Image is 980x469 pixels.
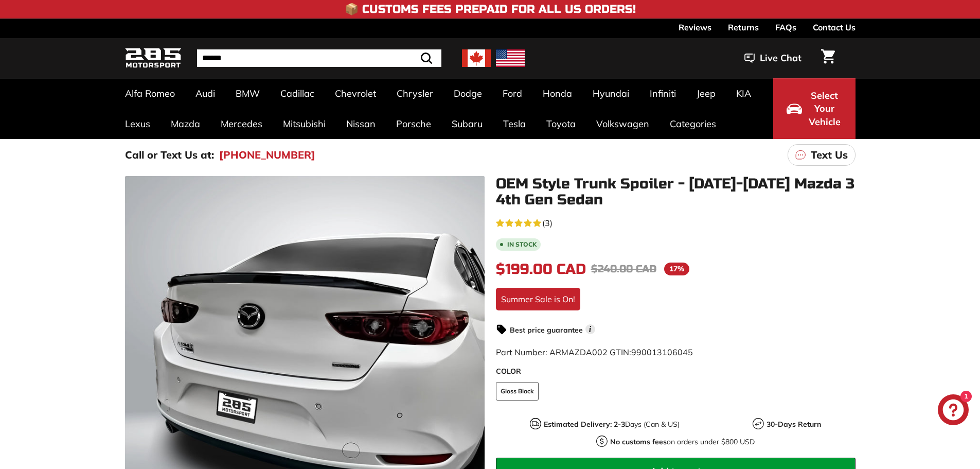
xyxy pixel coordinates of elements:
[325,78,386,109] a: Chevrolet
[731,45,815,71] button: Live Chat
[664,263,689,275] span: 17%
[591,263,656,275] span: $240.00 CAD
[510,325,583,335] strong: Best price guarantee
[496,216,856,229] a: 5.0 rating (3 votes)
[686,78,726,109] a: Jeep
[336,109,386,139] a: Nissan
[935,394,972,428] inbox-online-store-chat: Shopify online store chat
[728,19,759,36] a: Returns
[225,78,270,109] a: BMW
[586,109,660,139] a: Volkswagen
[197,49,441,67] input: Search
[115,109,161,139] a: Lexus
[773,78,856,139] button: Select Your Vehicle
[492,78,532,109] a: Ford
[496,366,856,377] label: COLOR
[441,109,493,139] a: Subaru
[386,78,443,109] a: Chrysler
[585,324,595,334] span: i
[775,19,796,36] a: FAQs
[496,176,856,208] h1: OEM Style Trunk Spoiler - [DATE]-[DATE] Mazda 3 4th Gen Sedan
[125,46,182,71] img: Logo_285_Motorsport_areodynamics_components
[815,41,841,76] a: Cart
[210,109,273,139] a: Mercedes
[536,109,586,139] a: Toyota
[610,437,667,446] strong: No customs fees
[496,347,693,357] span: Part Number: ARMAZDA002 GTIN:
[760,51,801,65] span: Live Chat
[582,78,639,109] a: Hyundai
[788,144,856,166] a: Text Us
[639,78,686,109] a: Infiniti
[726,78,761,109] a: KIA
[219,147,315,163] a: [PHONE_NUMBER]
[544,420,625,429] strong: Estimated Delivery: 2-3
[542,217,553,229] span: (3)
[660,109,726,139] a: Categories
[496,288,580,310] div: Summer Sale is On!
[161,109,210,139] a: Mazda
[813,19,856,36] a: Contact Us
[544,419,680,430] p: Days (Can & US)
[532,78,582,109] a: Honda
[386,109,441,139] a: Porsche
[496,260,586,278] span: $199.00 CAD
[493,109,536,139] a: Tesla
[811,147,848,163] p: Text Us
[125,147,214,163] p: Call or Text Us at:
[443,78,492,109] a: Dodge
[270,78,325,109] a: Cadillac
[631,347,693,357] span: 990013106045
[115,78,185,109] a: Alfa Romeo
[767,420,821,429] strong: 30-Days Return
[610,437,755,447] p: on orders under $800 USD
[345,3,636,15] h4: 📦 Customs Fees Prepaid for All US Orders!
[807,89,842,129] span: Select Your Vehicle
[185,78,225,109] a: Audi
[273,109,336,139] a: Mitsubishi
[507,241,537,248] b: In stock
[679,19,711,36] a: Reviews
